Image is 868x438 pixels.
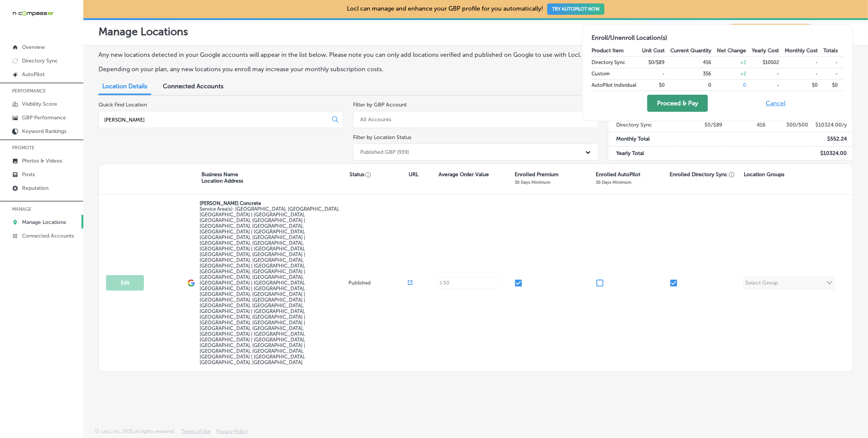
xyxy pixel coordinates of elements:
th: Totals [823,45,843,56]
td: - [752,79,785,91]
span: Keyword Ranking Credits: 720 [726,24,815,39]
p: Average Order Value [439,171,489,178]
div: Published GBP (939) [360,149,409,155]
td: Directory Sync [608,118,680,132]
p: 30 Days Minimum [596,180,631,185]
td: $ 10324.00 /y [809,118,852,132]
td: $ 552.24 [809,132,852,146]
span: Anoka, MN, USA | Becker, MN, USA | Big Lake, MN, USA | St Cloud, MN, USA | Cambridge, MN, USA | C... [200,206,339,365]
td: - [823,68,843,79]
a: Terms of Use [181,429,211,438]
p: 30 Days Minimum [515,180,550,185]
button: Edit [106,275,144,291]
td: $10502 [752,56,785,68]
p: Depending on your plan, any new locations you enroll may increase your monthly subscription costs. [98,66,589,73]
td: - [752,68,785,79]
p: Enrolled AutoPilot [596,171,640,178]
td: 0 [717,79,752,91]
label: Filter by GBP Account [353,102,407,108]
div: All Accounts [360,116,391,123]
td: - [823,56,843,68]
p: Visibility Score [22,101,57,107]
td: $0/$89 [680,118,723,132]
p: Reputation [22,185,48,191]
p: Business Name Location Address [201,171,243,184]
button: Proceed & Pay [647,95,708,112]
h2: Enroll/Unenroll Location(s) [592,34,843,41]
td: 416 [670,56,717,68]
img: 660ab0bf-5cc7-4cb8-ba1c-48b5ae0f18e60NCTV_CLogo_TV_Black_-500x88.png [12,10,54,17]
p: Connected Accounts [22,233,74,239]
td: - [642,68,670,79]
td: - [785,68,823,79]
p: Enrolled Directory Sync [670,171,735,178]
p: Manage Locations [98,25,188,38]
th: Unit Cost [642,45,670,56]
th: Yearly Cost [752,45,785,56]
td: + 2 [717,56,752,68]
td: - [785,56,823,68]
p: Any new locations detected in your Google accounts will appear in the list below. Please note you... [98,51,589,58]
label: Filter by Location Status [353,134,411,141]
button: TRY AUTOPILOT NOW [547,3,604,15]
td: + 2 [717,68,752,79]
p: Photos & Videos [22,158,62,164]
p: Overview [22,44,45,50]
p: Keyword Rankings [22,128,66,135]
td: $0 [823,79,843,91]
td: $0/$89 [642,56,670,68]
td: AutoPilot Individual [592,79,642,91]
td: Custom [592,68,642,79]
p: Locl, Inc. 2025 all rights reserved. [101,429,176,434]
td: $0 [785,79,823,91]
p: Location Groups [744,171,784,178]
p: Enrolled Premium [515,171,559,178]
a: Privacy Policy [216,429,248,438]
img: logo [187,279,195,287]
td: 300/500 [766,118,809,132]
p: GBP Performance [22,114,66,121]
th: Current Quantity [670,45,717,56]
p: Posts [22,171,35,178]
td: 416 [723,118,766,132]
td: $0 [642,79,670,91]
p: AutoPilot [22,71,45,78]
p: Manage Locations [22,219,66,225]
input: All Locations [103,116,326,123]
th: Monthly Cost [785,45,823,56]
p: Published [348,280,408,286]
th: Product Item [592,45,642,56]
p: Directory Sync [22,58,58,64]
td: 356 [670,68,717,79]
button: Cancel [763,95,788,112]
td: Directory Sync [592,56,642,68]
p: [PERSON_NAME] Concrete [200,200,347,206]
span: Connected Accounts [163,83,223,90]
td: Yearly Total [608,146,680,160]
th: Net Change [717,45,752,56]
p: URL [409,171,419,178]
p: Status [350,171,409,178]
label: Quick Find Location [98,102,147,108]
td: Monthly Total [608,132,680,146]
td: 0 [670,79,717,91]
span: Location Details [102,83,147,90]
td: $ 10324.00 [809,146,852,160]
